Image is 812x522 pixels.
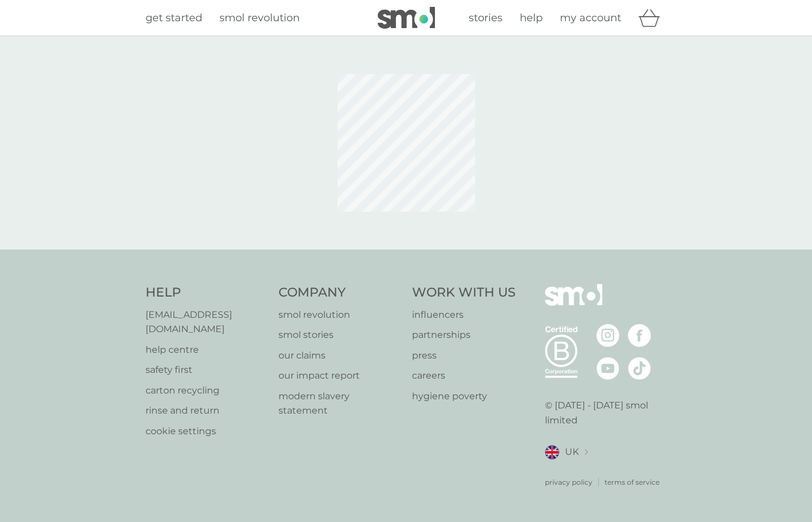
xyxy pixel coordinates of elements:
[278,307,401,322] a: smol revolution
[146,342,268,357] a: help centre
[520,10,543,26] a: help
[565,445,579,459] span: UK
[605,477,660,488] a: terms of service
[412,307,516,322] a: influencers
[412,368,516,383] a: careers
[146,307,268,337] a: [EMAIL_ADDRESS][DOMAIN_NAME]
[545,398,667,427] p: © [DATE] - [DATE] smol limited
[146,10,202,26] a: get started
[412,389,516,404] a: hygiene poverty
[278,368,401,383] a: our impact report
[146,284,268,302] h4: Help
[278,389,401,418] a: modern slavery statement
[560,10,621,26] a: my account
[597,324,619,347] img: visit the smol Instagram page
[146,363,268,377] a: safety first
[585,449,588,455] img: select a new location
[469,10,503,26] a: stories
[278,328,401,342] a: smol stories
[378,7,435,29] img: smol
[545,445,559,459] img: UK flag
[597,357,619,380] img: visit the smol Youtube page
[219,10,300,26] a: smol revolution
[412,284,516,302] h4: Work With Us
[638,6,667,29] div: basket
[560,11,621,24] span: my account
[146,11,202,24] span: get started
[146,403,268,418] a: rinse and return
[278,284,401,302] h4: Company
[278,348,401,363] a: our claims
[412,328,516,342] a: partnerships
[520,11,543,24] span: help
[219,11,300,24] span: smol revolution
[628,324,651,347] img: visit the smol Facebook page
[545,284,602,323] img: smol
[146,383,268,398] a: carton recycling
[628,357,651,380] img: visit the smol Tiktok page
[469,11,503,24] span: stories
[412,348,516,363] a: press
[545,477,593,488] a: privacy policy
[146,424,268,439] a: cookie settings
